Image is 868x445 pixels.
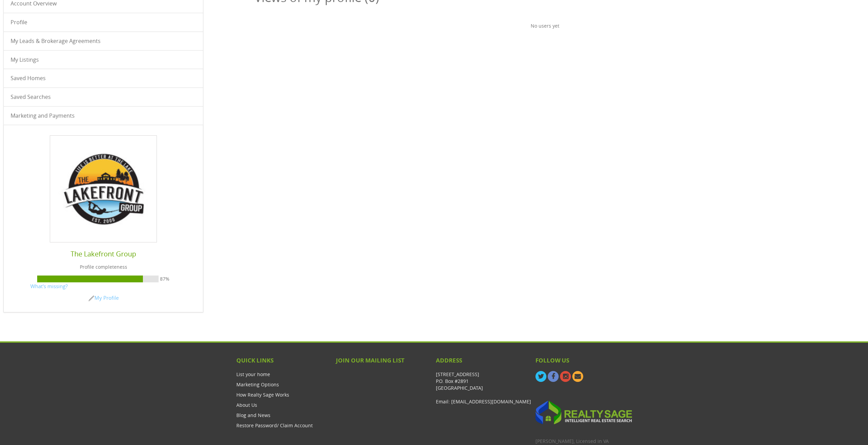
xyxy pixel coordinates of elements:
[4,69,203,87] a: Saved Homes
[88,294,119,301] a: My Profile
[451,398,531,405] a: [EMAIL_ADDRESS][DOMAIN_NAME]
[4,32,203,50] a: My Leads & Brokerage Agreements
[4,88,203,106] a: Saved Searches
[14,264,193,270] p: Profile completeness
[30,283,68,290] a: What's missing?
[4,107,203,125] a: Marketing and Payments
[160,276,170,282] span: 87%
[236,412,270,419] a: Blog and News
[236,356,333,364] h5: Quick Links
[254,5,836,46] div: No users yet
[4,51,203,69] a: My Listings
[4,13,203,31] a: Profile
[236,381,279,388] a: Marketing Options
[236,371,270,378] a: List your home
[236,422,313,429] a: Restore Password/ Claim Account
[236,391,289,398] a: How Realty Sage Works
[436,398,450,405] p: Email:
[14,249,193,258] h6: The Lakefront Group
[236,402,257,409] a: About Us
[436,371,483,391] p: [STREET_ADDRESS] P.O. Box #2891 [GEOGRAPHIC_DATA]
[436,356,532,364] h5: Address
[535,356,632,364] h5: Follow us
[336,356,432,364] h5: Join our mailing list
